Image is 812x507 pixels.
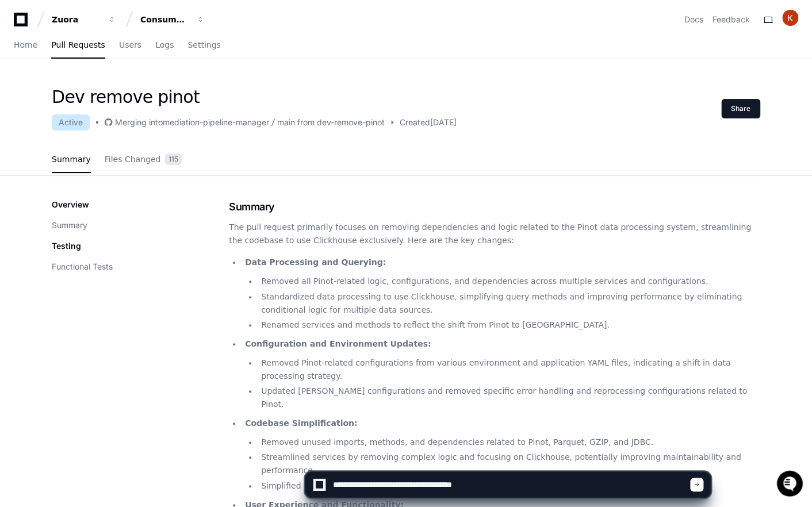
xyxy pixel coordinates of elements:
[245,339,431,348] strong: Configuration and Environment Updates:
[39,86,189,97] div: Start new chat
[52,261,113,272] button: Functional Tests
[245,418,357,428] strong: Codebase Simplification:
[81,120,139,129] a: Powered byPylon
[258,385,760,411] li: Updated [PERSON_NAME] configurations and removed specific error handling and reprocessing configu...
[136,9,209,30] button: Consumption
[187,32,220,59] a: Settings
[155,41,174,48] span: Logs
[47,9,121,30] button: Zuora
[187,41,220,48] span: Settings
[39,97,150,106] div: We're offline, we'll be back soon
[196,89,209,103] button: Start new chat
[155,32,174,59] a: Logs
[52,114,90,130] div: Active
[105,156,161,163] span: Files Changed
[52,14,101,25] div: Zuora
[52,199,89,210] p: Overview
[119,41,141,48] span: Users
[258,275,760,288] li: Removed all Pinot-related logic, configurations, and dependencies across multiple services and co...
[245,258,386,267] strong: Data Processing and Querying:
[12,46,209,64] div: Welcome
[14,41,37,48] span: Home
[430,117,457,128] span: [DATE]
[258,451,760,477] li: Streamlined services by removing complex logic and focusing on Clickhouse, potentially improving ...
[782,10,798,26] img: ACg8ocIO7jtkWN8S2iLRBR-u1BMcRY5-kg2T8U2dj_CWIxGKEUqXVg=s96-c
[51,41,105,48] span: Pull Requests
[115,117,163,128] div: Merging into
[258,290,760,317] li: Standardized data processing to use Clickhouse, simplifying query methods and improving performan...
[400,117,430,128] span: Created
[258,479,760,493] li: Simplified schema and metadata handling by removing Pinot-specific logic.
[114,121,139,129] span: Pylon
[119,32,141,59] a: Users
[258,436,760,449] li: Removed unused imports, methods, and dependencies related to Pinot, Parquet, GZIP, and JDBC.
[12,11,35,34] img: PlayerZero
[258,318,760,332] li: Renamed services and methods to reflect the shift from Pinot to [GEOGRAPHIC_DATA].
[52,240,81,252] p: Testing
[140,14,190,25] div: Consumption
[52,87,457,107] h1: Dev remove pinot
[14,32,37,59] a: Home
[713,14,750,25] button: Feedback
[51,32,105,59] a: Pull Requests
[258,356,760,383] li: Removed Pinot-related configurations from various environment and application YAML files, indicat...
[229,221,760,247] p: The pull request primarily focuses on removing dependencies and logic related to the Pinot data p...
[775,469,806,500] iframe: Open customer support
[277,117,385,128] div: main from dev-remove-pinot
[12,86,32,106] img: 1736555170064-99ba0984-63c1-480f-8ee9-699278ef63ed
[165,153,182,165] span: 115
[684,14,703,25] a: Docs
[229,199,760,215] h1: Summary
[163,117,269,128] div: mediation-pipeline-manager
[721,99,760,118] button: Share
[52,220,87,231] button: Summary
[52,156,91,163] span: Summary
